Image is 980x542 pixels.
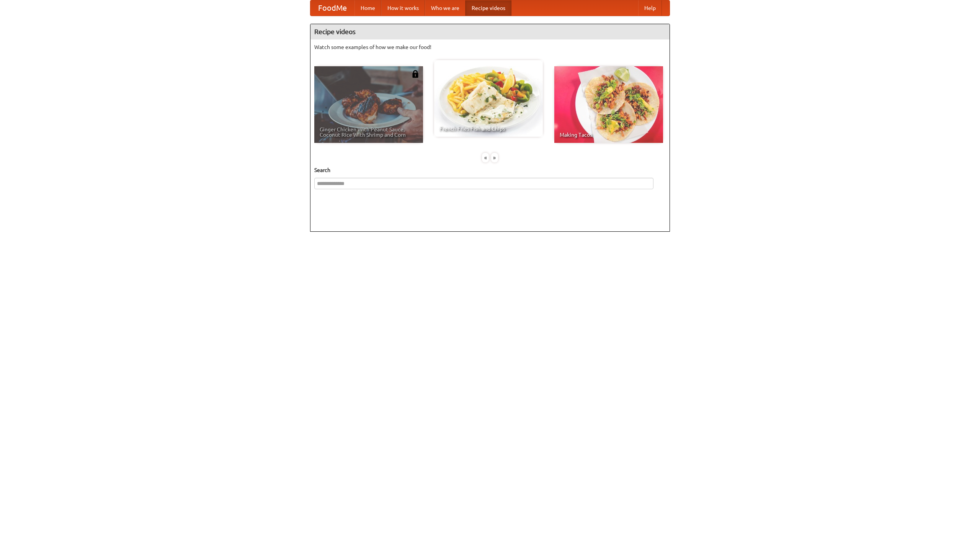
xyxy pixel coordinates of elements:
span: Making Tacos [560,132,658,138]
a: Help [638,0,662,16]
a: Home [354,0,381,16]
a: French Fries Fish and Chips [434,60,543,137]
img: 483408.png [412,70,419,78]
a: Making Tacos [554,66,663,143]
a: Who we are [425,0,465,16]
h5: Search [314,166,666,174]
div: » [491,153,498,162]
h4: Recipe videos [310,24,670,39]
a: FoodMe [310,0,354,16]
a: Recipe videos [465,0,511,16]
p: Watch some examples of how we make our food! [314,43,666,51]
a: How it works [381,0,425,16]
span: French Fries Fish and Chips [439,126,537,131]
div: « [482,153,489,162]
